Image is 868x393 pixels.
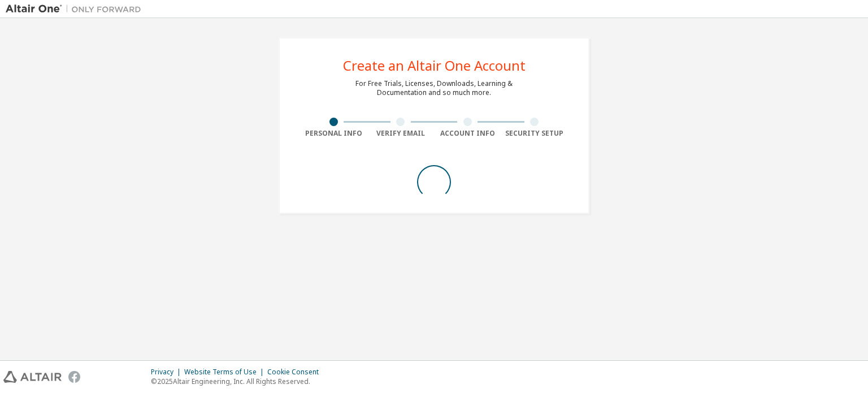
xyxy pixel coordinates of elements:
div: Account Info [434,129,501,138]
div: Website Terms of Use [184,368,267,377]
div: Create an Altair One Account [343,59,526,72]
p: © 2025 Altair Engineering, Inc. All Rights Reserved. [151,377,325,386]
div: Security Setup [501,129,568,138]
div: Privacy [151,368,184,377]
img: altair_logo.svg [3,371,62,383]
img: facebook.svg [68,371,80,383]
div: Cookie Consent [267,368,325,377]
div: For Free Trials, Licenses, Downloads, Learning & Documentation and so much more. [355,79,513,97]
div: Verify Email [367,129,435,138]
div: Personal Info [300,129,367,138]
img: Altair One [6,3,147,15]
